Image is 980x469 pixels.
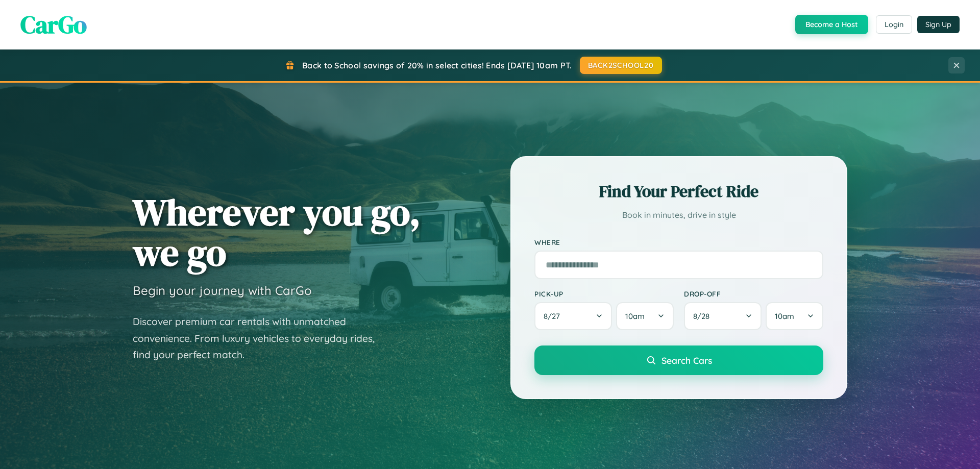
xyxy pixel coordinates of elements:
label: Drop-off [684,289,823,298]
span: CarGo [20,8,87,41]
button: Search Cars [534,345,823,375]
label: Pick-up [534,289,674,298]
button: Become a Host [795,15,868,34]
h3: Begin your journey with CarGo [133,283,312,298]
h1: Wherever you go, we go [133,192,421,273]
label: Where [534,238,823,246]
p: Book in minutes, drive in style [534,208,823,223]
button: BACK2SCHOOL20 [580,57,662,74]
span: 10am [775,311,794,321]
span: 10am [625,311,645,321]
span: 8 / 28 [693,311,715,321]
button: 10am [616,302,674,330]
h2: Find Your Perfect Ride [534,180,823,203]
span: 8 / 27 [544,311,565,321]
button: 10am [766,302,823,330]
p: Discover premium car rentals with unmatched convenience. From luxury vehicles to everyday rides, ... [133,313,388,363]
button: Sign Up [917,16,960,33]
button: 8/27 [534,302,612,330]
span: Back to School savings of 20% in select cities! Ends [DATE] 10am PT. [302,60,572,70]
button: 8/28 [684,302,762,330]
span: Search Cars [661,355,712,366]
button: Login [876,15,912,34]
